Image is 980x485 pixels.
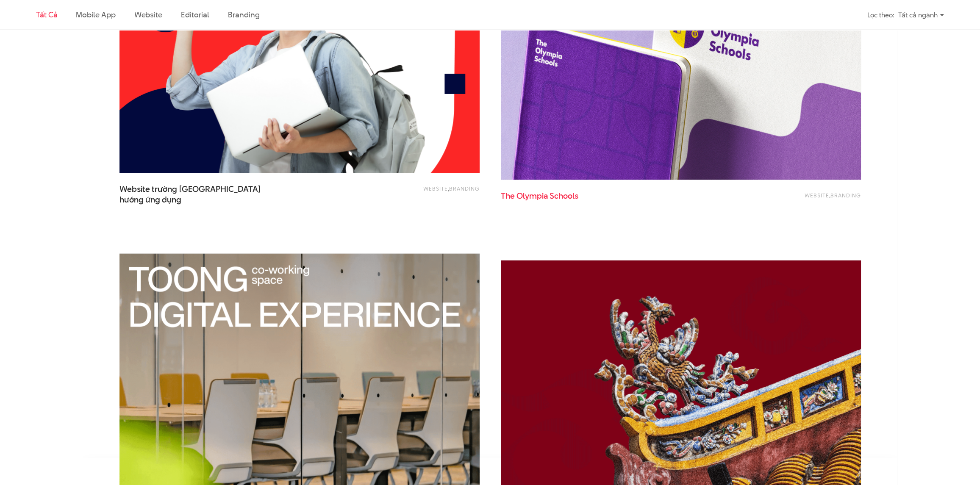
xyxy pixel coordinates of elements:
[228,9,259,20] a: Branding
[423,184,448,192] a: Website
[336,183,480,200] div: ,
[501,190,515,201] span: The
[181,9,209,20] a: Editorial
[550,190,578,201] span: Schools
[805,191,829,199] a: Website
[119,183,289,205] span: Website trường [GEOGRAPHIC_DATA]
[449,184,480,192] a: Branding
[830,191,861,199] a: Branding
[717,190,861,207] div: ,
[119,183,289,205] a: Website trường [GEOGRAPHIC_DATA]hướng ứng dụng
[516,190,548,201] span: Olympia
[76,9,115,20] a: Mobile app
[867,8,894,22] div: Lọc theo:
[501,190,670,211] a: The Olympia Schools
[134,9,162,20] a: Website
[119,194,181,205] span: hướng ứng dụng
